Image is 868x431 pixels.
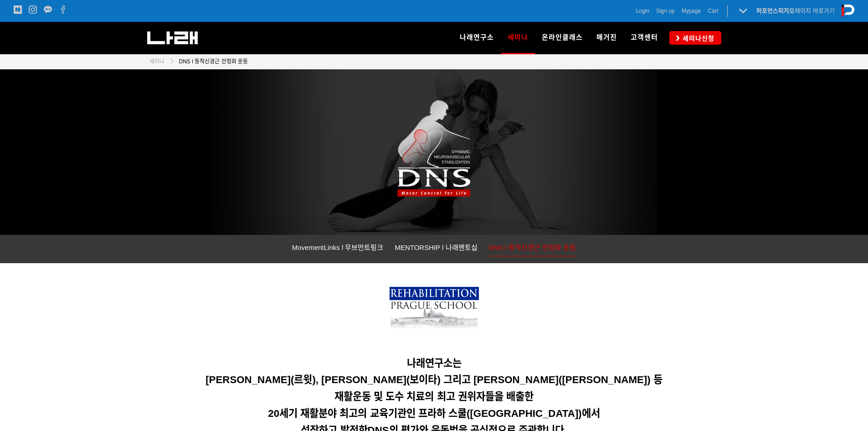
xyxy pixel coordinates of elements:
a: 고객센터 [624,22,665,54]
span: 나래연구소 [460,33,494,42]
a: Login [636,6,649,16]
a: Sign up [656,6,675,16]
a: 세미나 [501,22,535,54]
a: Mypage [682,6,701,16]
span: 매거진 [596,33,617,42]
span: DNS l 동적신경근 안정화 운동 [179,58,248,65]
span: [PERSON_NAME](르윗), [PERSON_NAME](보이타) 그리고 [PERSON_NAME]([PERSON_NAME]) 등 [205,374,663,385]
a: 세미나 [149,57,164,66]
a: 온라인클래스 [535,22,590,54]
a: 나래연구소 [453,22,501,54]
a: MovementLinks l 무브먼트링크 [292,242,384,256]
strong: 퍼포먼스피지오 [756,7,795,14]
span: MovementLinks l 무브먼트링크 [292,244,384,251]
a: Cart [708,6,718,16]
a: DNS l 동적신경근 안정화 운동 [175,57,248,66]
span: 20세기 재활분야 최고의 교육기관인 프라하 스쿨([GEOGRAPHIC_DATA])에서 [268,408,600,419]
a: MENTORSHIP l 나래멘토십 [395,242,477,256]
span: DNS l 동적신경근 안정화 운동 [489,244,576,251]
span: 나래연구소는 [407,358,462,369]
img: 7bd3899b73cc6.png [390,287,479,334]
span: MENTORSHIP l 나래멘토십 [395,244,477,251]
span: 세미나 [508,30,528,45]
span: 온라인클래스 [542,33,583,42]
a: 퍼포먼스피지오페이지 바로가기 [756,7,835,14]
span: 세미나신청 [680,34,714,43]
a: 세미나신청 [669,31,721,44]
a: 매거진 [590,22,624,54]
span: 재활운동 및 도수 치료의 최고 권위자들을 배출한 [334,391,534,402]
a: DNS l 동적신경근 안정화 운동 [489,242,576,256]
span: 세미나 [149,58,164,65]
span: 고객센터 [631,33,658,42]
